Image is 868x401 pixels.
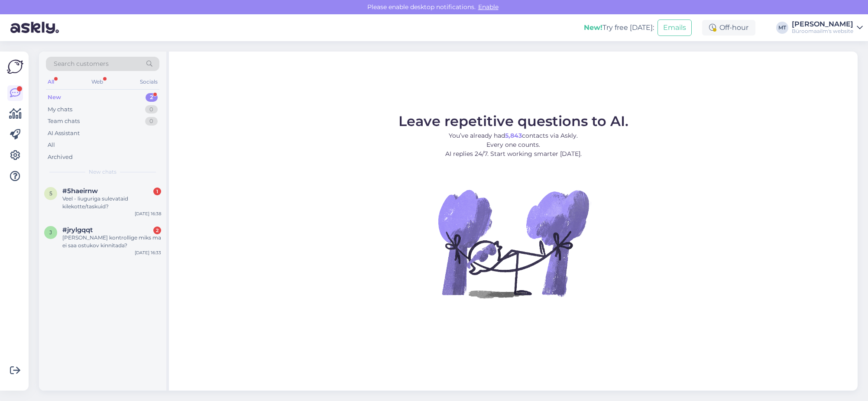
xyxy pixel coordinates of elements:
b: New! [584,23,602,32]
div: Büroomaailm's website [792,28,853,35]
div: My chats [48,105,72,114]
div: 1 [153,188,161,195]
div: [PERSON_NAME] kontrollige miks ma ei saa ostukov kinnitada? [62,234,161,249]
div: Web [90,76,105,87]
div: New [48,93,61,102]
a: [PERSON_NAME]Büroomaailm's website [792,21,863,35]
button: Emails [657,19,692,36]
div: Veel - liuguriga sulevataid kilekotte/taskuid? [62,195,161,210]
p: You’ve already had contacts via Askly. Every one counts. AI replies 24/7. Start working smarter [... [398,131,628,158]
span: #jrylgqqt [62,226,93,234]
div: 0 [145,105,158,114]
span: j [49,229,52,236]
div: [PERSON_NAME] [792,21,853,28]
div: Try free [DATE]: [584,23,654,33]
div: MT [776,22,788,34]
img: Askly Logo [7,58,23,75]
div: 0 [145,117,158,126]
span: New chats [89,168,117,176]
span: Search customers [54,59,109,68]
b: 5,843 [505,132,522,139]
span: Enable [476,3,501,11]
div: [DATE] 16:38 [135,210,161,217]
div: All [46,76,56,87]
img: No Chat active [435,165,591,321]
div: Off-hour [702,20,755,36]
div: Team chats [48,117,80,126]
span: 5 [49,190,52,197]
div: 2 [146,93,158,102]
span: Leave repetitive questions to AI. [398,113,628,129]
div: Socials [138,76,159,87]
div: Archived [48,153,73,162]
span: #5haeirnw [62,187,98,195]
div: 2 [153,226,161,234]
div: AI Assistant [48,129,80,138]
div: All [48,141,55,149]
div: [DATE] 16:33 [135,249,161,256]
